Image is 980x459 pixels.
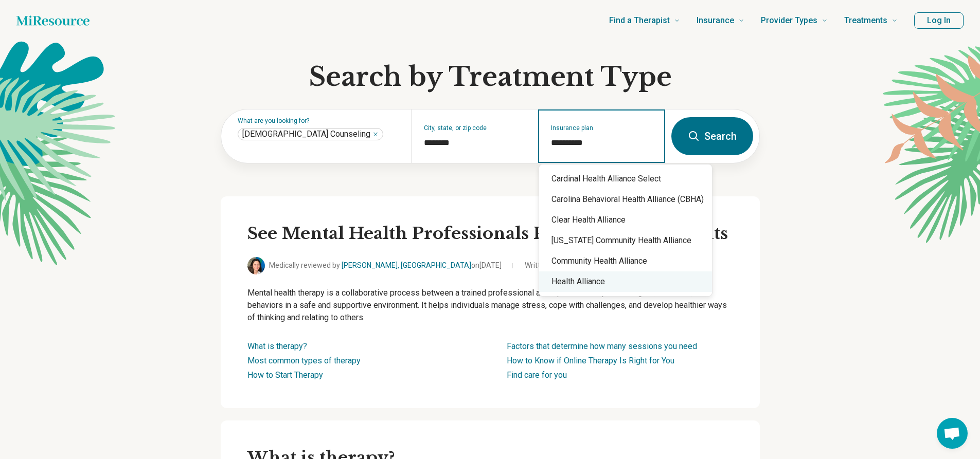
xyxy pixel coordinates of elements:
span: Treatments [844,13,887,28]
a: How to Start Therapy [247,370,323,380]
button: Log In [914,12,964,29]
a: Most common types of therapy [247,356,361,365]
div: Cardinal Health Alliance Select [539,169,712,189]
button: Christian Counseling [372,131,379,137]
button: Search [671,117,753,155]
span: Provider Types [761,13,817,28]
div: Health Alliance [539,271,712,292]
a: Home page [16,10,90,31]
a: Factors that determine how many sessions you need [507,341,697,351]
h1: Search by Treatment Type [221,62,760,93]
span: on [DATE] [471,261,502,269]
div: Carolina Behavioral Health Alliance (CBHA) [539,189,712,210]
h2: See Mental Health Professionals Providing Treatments [247,223,733,245]
div: Suggestions [539,169,712,292]
a: [PERSON_NAME], [GEOGRAPHIC_DATA] [342,261,471,269]
span: Written by the [525,260,629,271]
span: Find a Therapist [609,13,670,28]
div: [US_STATE] Community Health Alliance [539,230,712,251]
div: Open chat [937,418,968,449]
div: Clear Health Alliance [539,210,712,230]
a: Find care for you [507,370,567,380]
div: Christian Counseling [238,128,383,140]
span: [DEMOGRAPHIC_DATA] Counseling [242,129,370,139]
div: Community Health Alliance [539,251,712,271]
a: How to Know if Online Therapy Is Right for You [507,356,674,365]
a: What is therapy? [247,341,307,351]
span: Medically reviewed by [269,260,502,271]
span: Insurance [697,13,734,28]
p: Mental health therapy is a collaborative process between a trained professional and a patient to ... [247,287,733,324]
label: What are you looking for? [238,118,399,124]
